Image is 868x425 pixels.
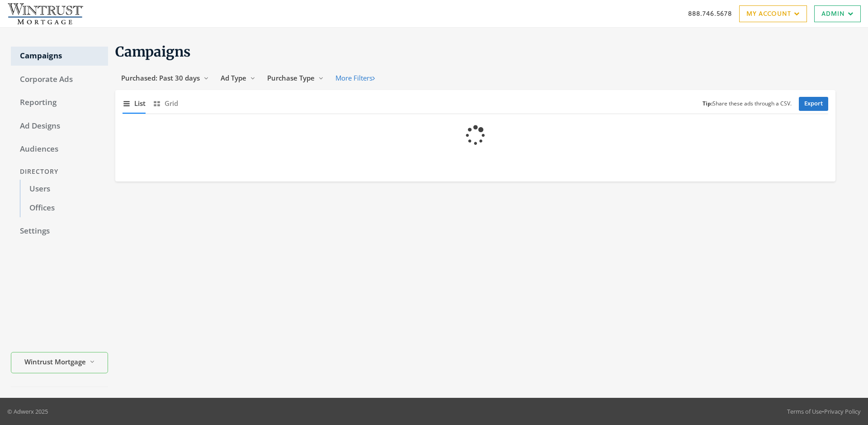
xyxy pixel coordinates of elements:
button: Purchase Type [261,70,330,86]
a: Settings [11,222,108,241]
a: 888.746.5678 [688,9,732,18]
span: Purchase Type [267,73,315,82]
small: Share these ads through a CSV. [703,100,792,108]
span: Purchased: Past 30 days [121,73,200,82]
button: List [123,94,146,113]
span: Ad Type [221,73,246,82]
span: Grid [165,98,178,109]
b: Tip: [703,100,712,107]
button: More Filters [330,70,381,86]
button: Purchased: Past 30 days [115,70,215,86]
span: Campaigns [115,43,191,60]
button: Wintrust Mortgage [11,352,108,373]
div: • [787,407,861,416]
p: © Adwerx 2025 [7,407,48,416]
span: Wintrust Mortgage [24,357,86,367]
a: Campaigns [11,47,108,66]
a: Ad Designs [11,117,108,136]
img: Adwerx [7,2,83,25]
div: Directory [11,163,108,180]
a: Export [799,97,828,111]
button: Grid [153,94,178,113]
a: Users [20,180,108,199]
a: Corporate Ads [11,70,108,89]
a: Privacy Policy [824,407,861,415]
button: Ad Type [215,70,261,86]
a: My Account [739,5,807,22]
a: Admin [814,5,861,22]
a: Reporting [11,93,108,112]
a: Audiences [11,140,108,159]
a: Offices [20,199,108,218]
span: List [134,98,146,109]
a: Terms of Use [787,407,822,415]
